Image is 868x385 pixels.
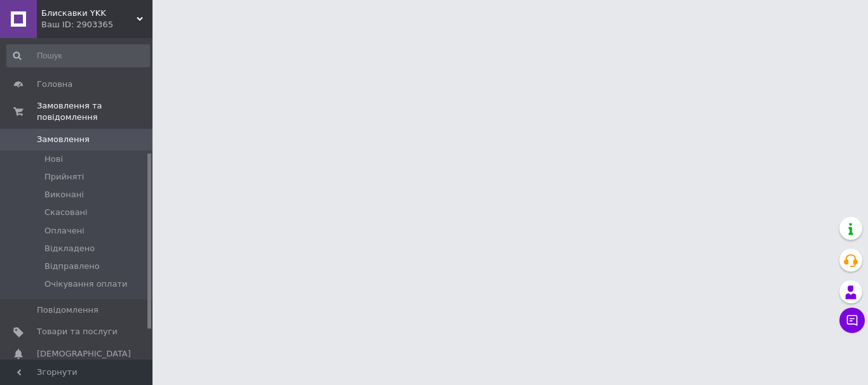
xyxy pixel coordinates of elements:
span: Відкладено [44,243,95,254]
span: Блискавки YKK [41,8,137,19]
span: Відправлено [44,261,100,272]
span: Нові [44,153,63,165]
span: Виконані [44,189,84,200]
span: Очікування оплати [44,278,127,290]
span: Прийняті [44,171,84,183]
span: Товари та послуги [37,326,118,337]
span: Повідомлення [37,304,98,316]
button: Чат з покупцем [839,308,865,333]
span: Оплачені [44,225,85,237]
span: Замовлення [37,134,90,145]
span: [DEMOGRAPHIC_DATA] [37,348,131,360]
span: Скасовані [44,207,88,218]
span: Замовлення та повідомлення [37,100,153,123]
div: Ваш ID: 2903365 [41,19,153,30]
input: Пошук [6,44,150,67]
span: Головна [37,79,72,90]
